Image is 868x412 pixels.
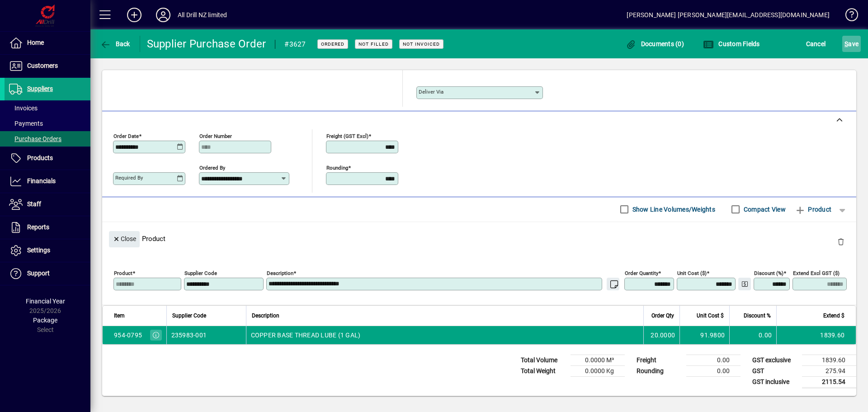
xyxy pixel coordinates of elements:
span: Not Invoiced [403,41,440,47]
app-page-header-button: Close [107,234,142,242]
button: Documents (0) [623,36,686,52]
div: 954-0795 [114,331,142,340]
mat-label: Order Quantity [625,270,658,276]
span: COPPER BASE THREAD LUBE (1 GAL) [251,331,361,340]
div: All Drill NZ limited [178,8,227,22]
span: Cancel [806,37,826,51]
td: 20.0000 [643,326,679,344]
td: 0.0000 M³ [571,355,625,365]
div: Product [102,222,856,255]
a: Home [5,32,90,54]
td: 0.0000 Kg [571,365,625,376]
td: 0.00 [686,365,741,376]
button: Product [790,201,836,218]
label: Compact View [742,205,786,214]
button: Profile [149,7,178,23]
td: 275.94 [802,365,856,376]
td: 91.9800 [679,326,729,344]
td: Rounding [632,365,686,376]
mat-label: Unit Cost ($) [677,270,707,276]
button: Delete [830,231,852,253]
mat-label: Ordered by [199,164,225,170]
a: Customers [5,55,90,77]
td: Total Volume [516,355,571,365]
span: ave [844,37,859,51]
div: Supplier Purchase Order [147,37,266,51]
td: 235983-001 [166,326,246,344]
span: Not Filled [359,41,389,47]
mat-label: Discount (%) [754,270,783,276]
span: Documents (0) [625,40,684,47]
span: Products [27,154,53,161]
mat-label: Order number [199,133,232,139]
button: Back [98,36,132,52]
span: Home [27,39,44,46]
a: Invoices [5,100,90,116]
mat-label: Freight (GST excl) [326,133,368,139]
td: 2115.54 [802,376,856,388]
span: Close [113,232,136,246]
td: Freight [632,355,686,365]
label: Show Line Volumes/Weights [631,205,715,214]
a: Knowledge Base [839,2,857,31]
a: Reports [5,216,90,239]
span: Description [252,311,279,321]
button: Custom Fields [701,36,762,52]
span: S [844,40,848,47]
button: Add [120,7,149,23]
td: 1839.60 [802,355,856,365]
button: Save [842,36,861,52]
span: Invoices [9,104,38,112]
mat-label: Supplier Code [184,270,217,276]
mat-label: Extend excl GST ($) [793,270,840,276]
span: Package [33,317,57,324]
a: Settings [5,239,90,262]
a: Payments [5,116,90,131]
a: Support [5,262,90,285]
span: Purchase Orders [9,135,61,142]
span: Support [27,270,50,277]
mat-label: Deliver via [419,89,443,95]
mat-label: Description [267,270,293,276]
span: Supplier Code [172,311,206,321]
span: Settings [27,246,50,254]
a: Purchase Orders [5,131,90,147]
div: #3627 [284,37,306,52]
a: Staff [5,193,90,216]
button: Cancel [804,36,828,52]
span: Suppliers [27,85,53,92]
span: Ordered [321,41,344,47]
span: Financials [27,177,56,185]
td: Total Weight [516,365,571,376]
mat-label: Order date [113,133,139,139]
a: Financials [5,170,90,193]
span: Order Qty [651,311,674,321]
mat-label: Rounding [326,164,348,170]
span: Item [114,311,125,321]
td: GST exclusive [748,355,802,365]
span: Financial Year [26,298,65,305]
app-page-header-button: Back [90,36,140,52]
span: Reports [27,223,49,231]
td: 0.00 [729,326,776,344]
span: Product [795,202,831,217]
span: Back [100,40,130,47]
span: Unit Cost $ [697,311,724,321]
span: Discount % [744,311,771,321]
span: Extend $ [823,311,844,321]
button: Close [109,231,140,247]
a: Products [5,147,90,170]
button: Change Price Levels [738,278,751,290]
span: Payments [9,120,43,127]
mat-label: Required by [115,175,143,181]
app-page-header-button: Delete [830,237,852,246]
td: 0.00 [686,355,741,365]
span: Custom Fields [703,40,760,47]
mat-label: Product [114,270,132,276]
td: GST inclusive [748,376,802,388]
div: [PERSON_NAME] [PERSON_NAME][EMAIL_ADDRESS][DOMAIN_NAME] [627,8,830,22]
td: GST [748,365,802,376]
td: 1839.60 [776,326,856,344]
span: Staff [27,200,41,208]
span: Customers [27,62,58,69]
